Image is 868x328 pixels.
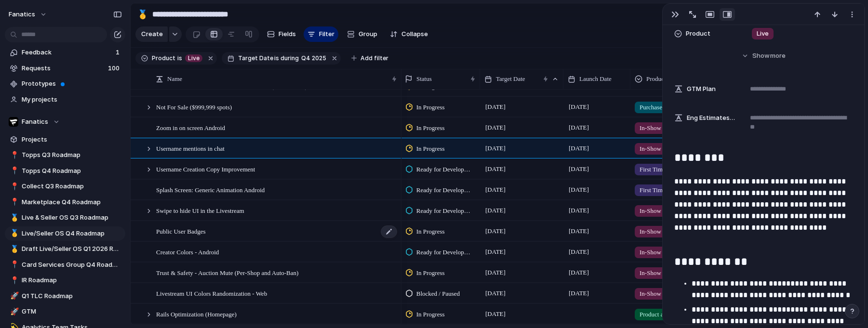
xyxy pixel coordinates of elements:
[183,53,204,64] button: Live
[483,267,508,278] span: [DATE]
[167,74,182,84] span: Name
[483,143,508,154] span: [DATE]
[416,74,432,84] span: Status
[416,165,472,174] span: Ready for Development
[640,289,691,299] span: In-Show Experience
[566,288,591,299] span: [DATE]
[273,53,300,64] button: isduring
[175,53,184,64] button: is
[566,246,591,258] span: [DATE]
[304,26,338,42] button: Filter
[640,248,691,257] span: In-Show Experience
[752,51,770,61] span: Show
[566,205,591,216] span: [DATE]
[566,122,591,133] span: [DATE]
[640,268,691,278] span: In-Show Experience
[483,308,508,320] span: [DATE]
[5,77,125,91] a: Prototypes
[156,143,225,154] span: Username mentions in chat
[5,179,125,194] a: 📍Collect Q3 Roadmap
[483,246,508,258] span: [DATE]
[386,26,432,42] button: Collapse
[5,210,125,225] a: 🥇Live & Seller OS Q3 Roadmap
[156,122,225,133] span: Zoom in on screen Android
[9,291,18,301] button: 🚀
[10,259,17,270] div: 📍
[5,289,125,303] a: 🚀Q1 TLC Roadmap
[416,310,445,319] span: In Progress
[483,101,508,113] span: [DATE]
[22,260,122,270] span: Card Services Group Q4 Roadmap
[22,166,122,176] span: Topps Q4 Roadmap
[346,52,394,65] button: Add filter
[5,148,125,162] a: 📍Topps Q3 Roadmap
[9,150,18,160] button: 📍
[5,195,125,210] a: 📍Marketplace Q4 Roadmap
[566,101,591,113] span: [DATE]
[22,291,122,301] span: Q1 TLC Roadmap
[108,64,121,73] span: 100
[5,273,125,288] div: 📍IR Roadmap
[5,115,125,129] button: Fanatics
[770,51,786,61] span: more
[156,101,232,112] span: Not For Sale ($999,999 spots)
[10,181,17,192] div: 📍
[5,226,125,241] a: 🥇Live/Seller OS Q4 Roadmap
[9,166,18,176] button: 📍
[674,47,853,65] button: Showmore
[566,163,591,175] span: [DATE]
[757,29,769,39] span: Live
[5,164,125,178] a: 📍Topps Q4 Roadmap
[496,74,525,84] span: Target Date
[5,61,125,76] a: Requests100
[156,288,267,299] span: Livestream UI Colors Randomization - Web
[9,244,18,254] button: 🥇
[483,122,508,133] span: [DATE]
[5,45,125,60] a: Feedback1
[9,307,18,316] button: 🚀
[10,275,17,286] div: 📍
[416,123,445,133] span: In Progress
[686,29,710,39] span: Product
[274,54,279,63] span: is
[579,74,612,84] span: Launch Date
[22,95,122,105] span: My projects
[238,54,273,63] span: Target Date
[301,54,326,63] span: Q4 2025
[416,103,445,112] span: In Progress
[483,205,508,216] span: [DATE]
[640,185,708,195] span: First Time User Experience
[10,212,17,223] div: 🥇
[687,84,716,94] span: GTM Plan
[22,197,122,207] span: Marketplace Q4 Roadmap
[263,26,300,42] button: Fields
[177,54,182,63] span: is
[10,290,17,302] div: 🚀
[416,227,445,236] span: In Progress
[279,29,296,39] span: Fields
[4,7,52,22] button: fanatics
[5,92,125,107] a: My projects
[22,135,122,144] span: Projects
[22,79,122,89] span: Prototypes
[5,132,125,147] a: Projects
[5,242,125,256] div: 🥇Draft Live/Seller OS Q1 2026 Roadmap
[416,289,460,299] span: Blocked / Paused
[10,150,17,161] div: 📍
[10,228,17,239] div: 🥇
[640,165,708,174] span: First Time User Experience
[10,306,17,317] div: 🚀
[319,29,334,39] span: Filter
[22,307,122,316] span: GTM
[22,64,105,73] span: Requests
[22,182,122,191] span: Collect Q3 Roadmap
[156,184,265,195] span: Splash Screen: Generic Animation Android
[416,268,445,278] span: In Progress
[137,8,148,21] div: 🥇
[483,288,508,299] span: [DATE]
